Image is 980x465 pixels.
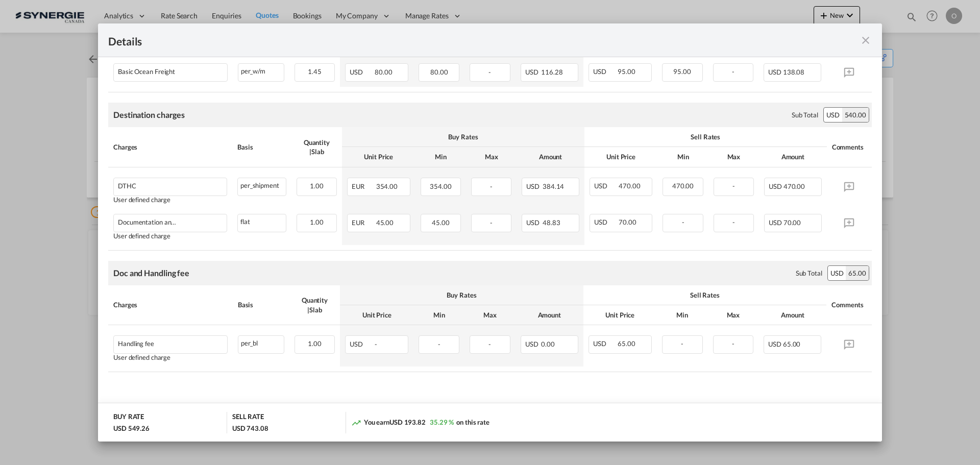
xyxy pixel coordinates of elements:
[673,67,691,76] span: 95.00
[584,147,658,167] th: Unit Price
[118,340,154,348] div: Handling fee
[430,68,448,76] span: 80.00
[430,182,451,190] span: 354.00
[10,10,752,55] body: Editor, editor6
[375,68,393,76] span: 80.00
[708,305,759,325] th: Max
[232,424,268,433] div: USD 743.08
[769,218,782,227] span: USD
[516,305,583,325] th: Amount
[350,340,373,348] span: USD
[828,266,846,280] div: USD
[618,67,635,76] span: 95.00
[350,68,373,76] span: USD
[389,418,426,426] span: USD 193.82
[351,418,361,428] md-icon: icon-trending-up
[310,182,324,190] span: 1.00
[792,110,818,119] div: Sub Total
[238,178,286,191] div: per_shipment
[237,142,286,152] div: Basis
[238,336,284,349] div: per_bl
[113,424,150,433] div: USD 549.26
[783,68,804,76] span: 138.08
[10,45,752,56] p: --------------------------------------------------
[340,305,413,325] th: Unit Price
[543,218,560,227] span: 48.83
[783,340,801,348] span: 65.00
[352,182,375,190] span: EUR
[118,218,179,226] div: Documentation and Handling
[113,300,228,309] div: Charges
[525,340,540,348] span: USD
[347,132,579,141] div: Buy Rates
[238,300,284,309] div: Basis
[526,218,541,227] span: USD
[860,34,872,46] md-icon: icon-close fg-AAA8AD m-0 cursor
[708,147,759,167] th: Max
[10,28,752,38] p: Back-up GLOBUS - [URL][DOMAIN_NAME]
[618,339,635,348] span: 65.00
[526,182,541,190] span: USD
[657,305,708,325] th: Min
[826,285,872,325] th: Comments
[438,340,440,348] span: -
[375,340,377,348] span: -
[308,339,322,348] span: 1.00
[113,412,144,424] div: BUY RATE
[10,10,752,90] body: Editor, editor4
[342,147,415,167] th: Unit Price
[681,339,683,348] span: -
[827,127,872,167] th: Comments
[108,34,795,46] div: Details
[413,305,464,325] th: Min
[310,218,324,226] span: 1.00
[590,132,822,141] div: Sell Rates
[517,147,584,167] th: Amount
[593,339,617,348] span: USD
[541,68,562,76] span: 116.28
[464,305,516,325] th: Max
[488,68,491,76] span: -
[10,10,752,21] p: Main conversation with the client - [URL][DOMAIN_NAME]
[672,182,694,190] span: 470.00
[758,305,826,325] th: Amount
[525,68,540,76] span: USD
[490,218,493,227] span: -
[238,64,284,77] div: per_w/m
[619,218,636,226] span: 70.00
[113,232,227,240] div: User defined charge
[238,214,286,227] div: flat
[113,109,185,120] div: Destination charges
[488,340,491,348] span: -
[113,267,189,279] div: Doc and Handling fee
[295,296,335,314] div: Quantity | Slab
[583,305,657,325] th: Unit Price
[846,266,869,280] div: 65.00
[10,10,752,21] p: PO
[297,138,337,156] div: Quantity | Slab
[657,147,708,167] th: Min
[768,68,781,76] span: USD
[594,182,618,190] span: USD
[10,28,752,38] p: 25 cartons - 250kgs - 1.45cbm
[376,218,394,227] span: 45.00
[98,23,882,442] md-dialog: Port of ...
[415,147,466,167] th: Min
[345,290,578,300] div: Buy Rates
[732,67,734,76] span: -
[619,182,640,190] span: 470.00
[430,418,454,426] span: 35.29 %
[768,340,781,348] span: USD
[541,340,555,348] span: 0.00
[490,182,493,190] span: -
[769,182,782,190] span: USD
[432,218,450,227] span: 45.00
[10,10,752,21] body: Editor, editor5
[466,147,517,167] th: Max
[118,182,136,190] div: DTHC
[351,418,489,428] div: You earn on this rate
[824,108,842,122] div: USD
[10,62,752,72] p: Subject to Warehouse charges at destination
[20,11,38,19] strong: 81943
[594,218,618,226] span: USD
